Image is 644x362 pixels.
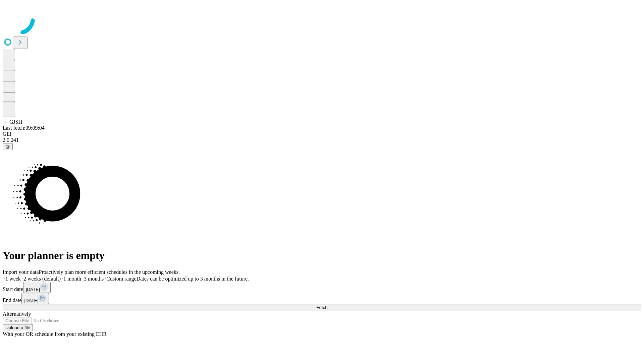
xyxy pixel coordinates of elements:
[3,282,641,293] div: Start date
[63,276,81,282] span: 1 month
[3,331,107,337] span: With your OR schedule from your existing EHR
[26,287,40,292] span: [DATE]
[5,276,21,282] span: 1 week
[23,276,61,282] span: 2 weeks (default)
[3,131,641,137] div: GEI
[3,125,45,131] span: Last fetch: 09:09:04
[9,119,22,125] span: GJSH
[3,143,13,150] button: @
[3,304,641,311] button: Fetch
[3,311,31,317] span: Alternatively
[23,282,51,293] button: [DATE]
[3,249,641,262] h1: Your planner is empty
[3,269,39,275] span: Import your data
[84,276,104,282] span: 3 months
[316,305,327,310] span: Fetch
[39,269,180,275] span: Proactively plan more efficient schedules in the upcoming weeks.
[106,276,136,282] span: Custom range
[3,293,641,304] div: End date
[3,137,641,143] div: 2.0.241
[3,324,33,331] button: Upload a file
[21,293,49,304] button: [DATE]
[5,144,10,149] span: @
[24,298,38,303] span: [DATE]
[137,276,249,282] span: Dates can be optimized up to 3 months in the future.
